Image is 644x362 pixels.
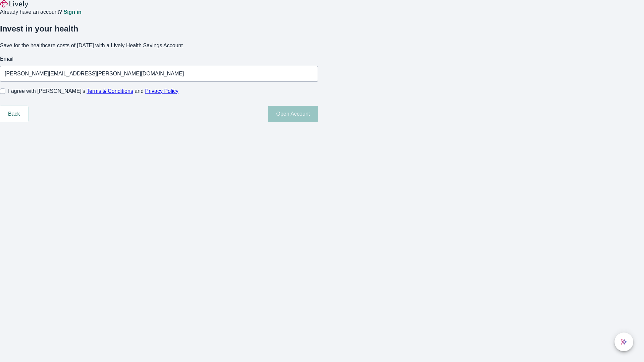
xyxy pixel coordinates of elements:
[621,339,627,345] svg: Lively AI Assistant
[63,9,81,15] a: Sign in
[614,333,633,351] button: chat
[8,87,178,95] span: I agree with [PERSON_NAME]’s and
[87,88,133,94] a: Terms & Conditions
[145,88,179,94] a: Privacy Policy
